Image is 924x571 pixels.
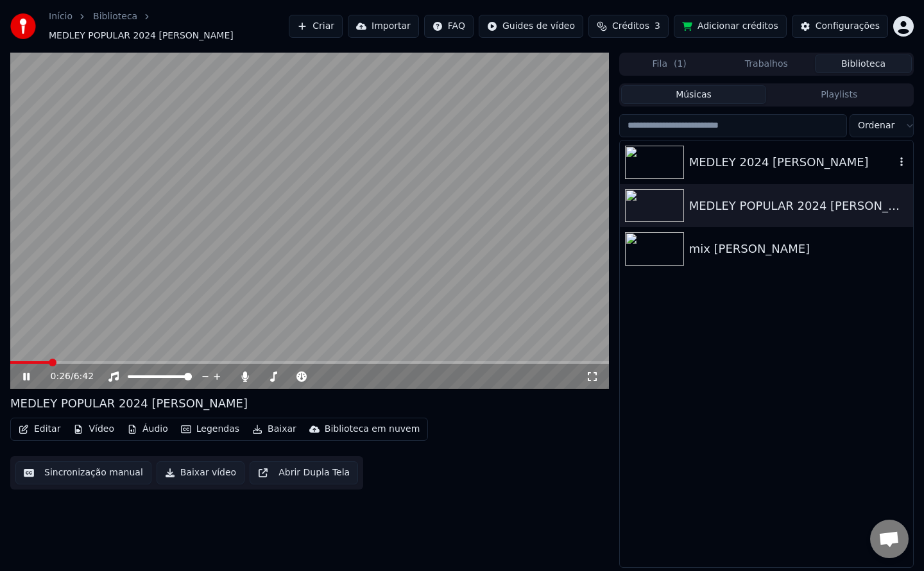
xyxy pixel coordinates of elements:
button: FAQ [424,15,474,38]
div: / [51,370,81,383]
button: Importar [348,15,419,38]
button: Legendas [176,420,244,438]
div: MEDLEY 2024 [PERSON_NAME] [689,153,895,171]
button: Criar [289,15,343,38]
button: Biblioteca [815,55,912,73]
button: Áudio [122,420,173,438]
span: Créditos [612,20,649,33]
button: Fila [621,55,718,73]
button: Guides de vídeo [479,15,583,38]
button: Baixar vídeo [157,461,244,484]
button: Editar [13,420,65,438]
button: Baixar [247,420,302,438]
button: Configurações [792,15,888,38]
button: Vídeo [68,420,119,438]
span: Ordenar [858,119,894,132]
span: ( 1 ) [674,58,687,71]
span: 6:42 [74,370,94,383]
span: 3 [654,20,660,33]
button: Créditos3 [588,15,669,38]
div: mix [PERSON_NAME] [689,240,908,258]
button: Adicionar créditos [674,15,787,38]
a: Início [49,10,73,23]
nav: breadcrumb [49,10,289,42]
a: Biblioteca [93,10,137,23]
span: MEDLEY POPULAR 2024 [PERSON_NAME] [49,30,234,42]
div: Configurações [816,20,880,33]
button: Sincronização manual [15,461,151,484]
div: MEDLEY POPULAR 2024 [PERSON_NAME] [689,197,908,215]
img: youka [10,13,36,39]
button: Trabalhos [718,55,815,73]
button: Playlists [766,85,912,104]
div: Open chat [870,520,909,558]
span: 0:26 [51,370,71,383]
button: Abrir Dupla Tela [250,461,358,484]
button: Músicas [621,85,767,104]
div: Biblioteca em nuvem [325,423,420,436]
div: MEDLEY POPULAR 2024 [PERSON_NAME] [10,395,248,413]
